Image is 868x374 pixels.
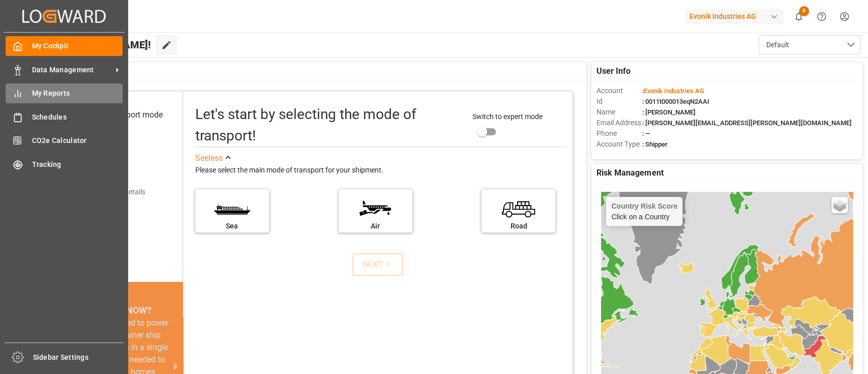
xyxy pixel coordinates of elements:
span: : [PERSON_NAME][EMAIL_ADDRESS][PERSON_NAME][DOMAIN_NAME] [642,119,852,127]
span: Phone [596,128,642,139]
a: Tracking [6,154,123,174]
span: 8 [799,6,809,16]
button: Help Center [810,5,833,28]
span: Account [596,85,642,96]
a: Layers [831,197,848,213]
div: Sea [200,221,264,232]
div: Air [344,221,407,232]
span: Data Management [32,65,112,75]
span: My Reports [32,88,123,99]
span: : 0011t000013eqN2AAI [642,98,709,105]
button: show 8 new notifications [787,5,810,28]
button: Evonik Industries AG [685,7,787,26]
span: Id [596,96,642,107]
span: : [642,87,704,95]
a: Schedules [6,107,123,127]
span: Risk Management [596,167,663,179]
span: Email Address [596,118,642,128]
a: My Reports [6,83,123,103]
span: Sidebar Settings [33,352,124,363]
div: Evonik Industries AG [685,9,783,24]
span: CO2e Calculator [32,135,123,146]
div: Please select the main mode of transport for your shipment. [195,164,566,177]
div: NEXT [363,258,394,271]
div: Road [487,221,550,232]
button: NEXT [352,253,403,276]
span: Name [596,107,642,118]
h4: Country Risk Score [611,202,677,210]
span: Account Type [596,139,642,150]
span: : — [642,130,650,137]
button: open menu [759,35,860,54]
div: Click on a Country [611,202,677,221]
span: : [PERSON_NAME] [642,108,696,116]
a: My Cockpit [6,36,123,56]
span: My Cockpit [32,41,123,51]
span: : Shipper [642,140,668,148]
span: Schedules [32,112,123,123]
span: Evonik Industries AG [644,87,704,95]
div: Let's start by selecting the mode of transport! [195,104,462,147]
div: Select transport mode [84,109,163,121]
span: Default [766,40,789,50]
span: User Info [596,65,631,77]
span: Switch to expert mode [472,112,543,121]
div: See less [195,152,223,164]
a: CO2e Calculator [6,131,123,151]
span: Tracking [32,159,123,170]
